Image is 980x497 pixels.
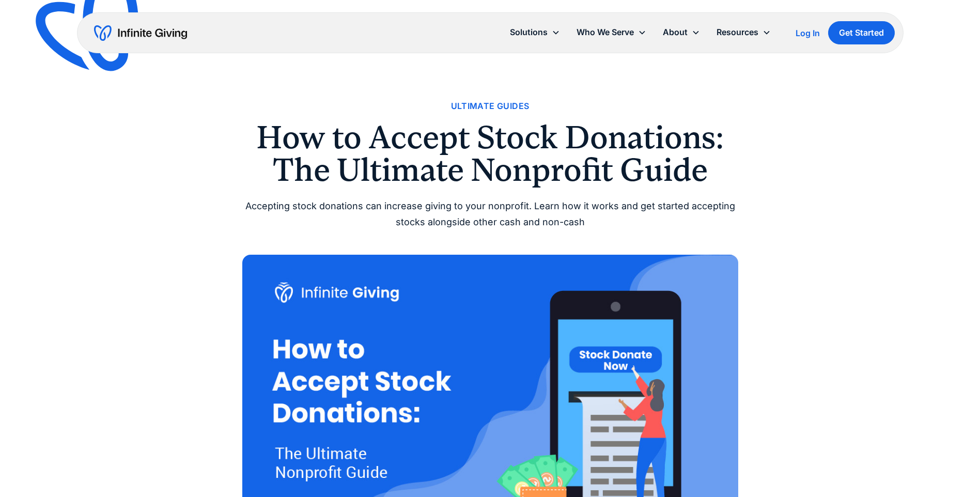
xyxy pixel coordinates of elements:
[828,21,895,44] a: Get Started
[451,99,530,113] a: Ultimate Guides
[655,21,708,43] div: About
[663,25,688,39] div: About
[242,121,738,186] h1: How to Accept Stock Donations: The Ultimate Nonprofit Guide
[502,21,568,43] div: Solutions
[568,21,655,43] div: Who We Serve
[510,25,548,39] div: Solutions
[796,27,820,39] a: Log In
[577,25,634,39] div: Who We Serve
[717,25,758,39] div: Resources
[708,21,779,43] div: Resources
[94,25,187,41] a: home
[242,198,738,230] div: Accepting stock donations can increase giving to your nonprofit. Learn how it works and get start...
[796,29,820,37] div: Log In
